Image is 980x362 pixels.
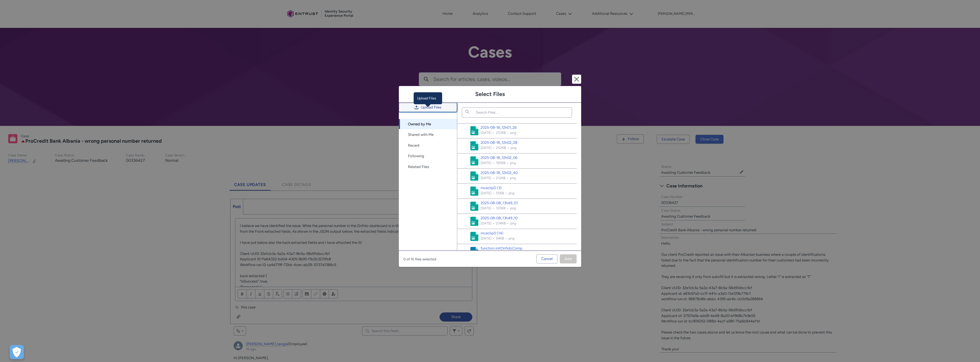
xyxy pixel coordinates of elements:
span: KB [500,236,504,240]
span: KB [501,176,505,180]
span: Cancel [541,255,553,263]
span: mceclip0 (3) [481,185,514,191]
h1: Select Files [403,91,577,98]
input: Search Files... [462,107,572,118]
span: 237 [496,131,502,135]
span: png [511,146,516,150]
a: Recent [399,140,457,151]
button: Cancel [536,254,558,263]
span: KB [502,221,506,225]
button: Upload Files [399,103,457,112]
span: 274 [496,221,502,225]
span: 2025-08-08_13h49_01 [481,200,518,206]
span: 252 [496,146,502,150]
button: Cancel and close [572,75,581,84]
span: [DATE] [481,161,496,165]
span: 0 of 10 files selected [403,254,436,262]
span: png [510,221,516,225]
span: 2025-08-18_12h02_28 [481,140,517,146]
span: png [510,131,516,135]
span: [DATE] [481,206,496,210]
span: png [510,176,516,180]
span: 2025-08-18_12h02_40 [481,170,518,176]
span: [DATE] [481,176,496,180]
span: 2025-08-18_12h01_26 [481,125,516,130]
span: KB [501,161,505,165]
a: Following [399,151,457,161]
span: png [509,191,514,195]
span: 2025-08-18_12h02_06 [481,155,517,161]
span: [DATE] [481,221,496,225]
a: Shared with Me [399,129,457,140]
span: [DATE] [481,191,496,195]
a: Related Files [399,161,457,172]
span: png [510,206,516,210]
span: KB [500,191,504,195]
button: Add [560,254,577,263]
iframe: Qualified Messenger [879,230,980,362]
span: Upload Files [421,103,441,112]
button: Open Preferences [10,345,24,359]
span: KB [502,146,506,150]
span: function initOnfidoComp [481,246,522,251]
span: 94 [496,236,500,240]
span: KB [502,131,506,135]
a: Owned by Me [399,119,457,130]
span: 55 [496,191,500,195]
span: 2025-08-08_13h49_10 [481,215,518,221]
span: 195 [496,161,501,165]
span: [DATE] [481,146,496,150]
span: [DATE] [481,236,496,240]
div: Upload Files [414,92,442,104]
span: KB [501,206,505,210]
span: png [509,236,514,240]
span: mceclip0 (14) [481,230,514,236]
span: 125 [496,206,501,210]
span: 212 [496,176,501,180]
span: [DATE] [481,131,496,135]
span: png [510,161,516,165]
div: Cookie Preferences [10,345,24,359]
